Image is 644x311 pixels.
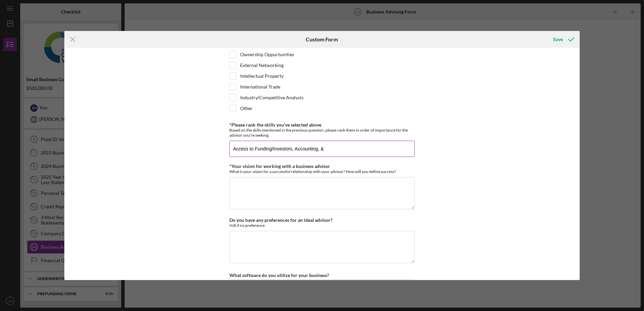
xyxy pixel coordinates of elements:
div: What is your vision for a successful relationship with your advisor? How will you define success? [229,169,415,174]
label: What software do you utilize for your business? [229,272,329,278]
label: Intellectual Property [240,73,284,79]
div: Save [553,33,563,46]
div: Based on the skills mentioned in the previous question, please rank them in order of importance f... [229,128,415,138]
h6: Custom Form [306,36,338,42]
label: Ownership Oppurtunities [240,51,294,58]
label: Do you have any preferences for an ideal advisor? [229,217,332,223]
label: Other [240,105,253,112]
div: N/A if no preference [229,223,415,228]
label: *Your vision for working with a business advisor [229,163,330,169]
label: *Please rank the skills you've selected above [229,122,321,128]
label: Industry/Competitive Analysis [240,94,303,101]
label: International Trade [240,83,280,90]
button: Save [546,33,580,46]
label: External Networking [240,62,284,69]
